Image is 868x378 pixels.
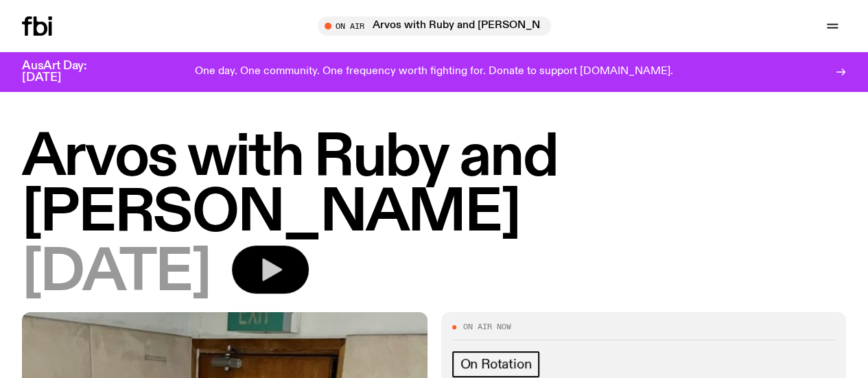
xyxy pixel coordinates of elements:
button: On AirArvos with Ruby and [PERSON_NAME] [318,16,551,36]
span: On Air Now [463,323,511,331]
a: On Rotation [452,351,540,377]
h3: AusArt Day: [DATE] [22,60,110,84]
h1: Arvos with Ruby and [PERSON_NAME] [22,130,846,241]
span: [DATE] [22,246,210,301]
p: One day. One community. One frequency worth fighting for. Donate to support [DOMAIN_NAME]. [195,66,673,78]
span: On Rotation [460,357,532,372]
